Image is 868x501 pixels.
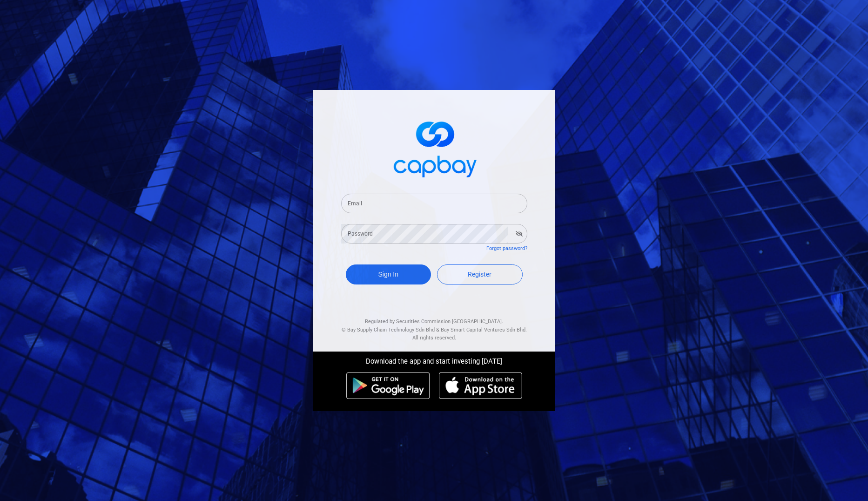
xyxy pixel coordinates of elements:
span: Bay Smart Capital Ventures Sdn Bhd. [441,327,527,333]
button: Sign In [346,264,431,284]
img: ios [439,372,522,399]
span: Register [468,271,491,278]
a: Register [437,264,523,284]
a: Forgot password? [486,245,527,251]
div: Download the app and start investing [DATE] [306,352,562,367]
img: android [346,372,430,399]
span: © Bay Supply Chain Technology Sdn Bhd [342,327,435,333]
img: logo [388,113,481,183]
div: Regulated by Securities Commission [GEOGRAPHIC_DATA]. & All rights reserved. [341,308,527,342]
